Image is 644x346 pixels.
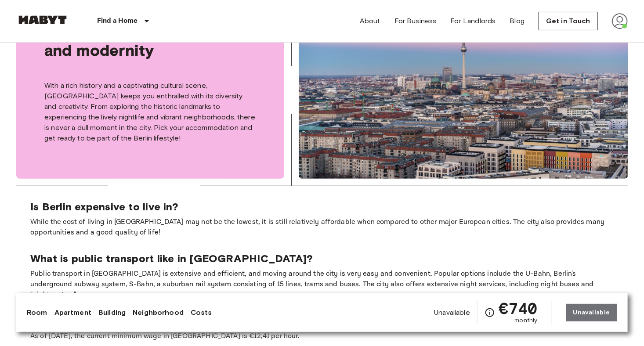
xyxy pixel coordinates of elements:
[30,269,614,300] p: Public transport in [GEOGRAPHIC_DATA] is extensive and efficient, and moving around the city is v...
[394,16,437,26] a: For Business
[485,307,495,318] svg: Check cost overview for full price breakdown. Please note that discounts apply to new joiners onl...
[98,307,126,318] a: Building
[612,13,628,29] img: avatar
[451,16,496,26] a: For Landlords
[27,307,47,318] a: Room
[191,307,212,318] a: Costs
[16,15,69,24] img: Habyt
[499,300,538,316] span: €740
[30,217,614,238] p: While the cost of living in [GEOGRAPHIC_DATA] may not be the lowest, it is still relatively affor...
[44,80,256,144] p: With a rich history and a captivating cultural scene, [GEOGRAPHIC_DATA] keeps you enthralled with...
[54,307,91,318] a: Apartment
[30,331,614,342] p: As of [DATE], the current minimum wage in [GEOGRAPHIC_DATA] is €12,41 per hour.
[539,12,598,30] a: Get in Touch
[360,16,380,26] a: About
[30,252,614,265] p: What is public transport like in [GEOGRAPHIC_DATA]?
[133,307,184,318] a: Neighborhood
[44,4,256,59] span: [GEOGRAPHIC_DATA], the perfect blend of history and modernity
[434,308,470,317] span: Unavailable
[510,16,525,26] a: Blog
[30,200,614,213] p: Is Berlin expensive to live in?
[97,16,138,26] p: Find a Home
[515,316,538,325] span: monthly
